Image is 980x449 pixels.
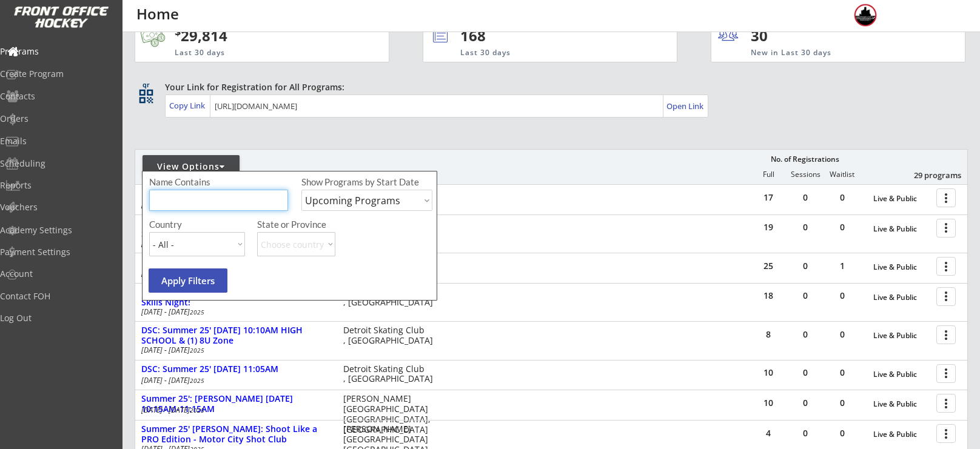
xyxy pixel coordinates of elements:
div: Live & Public [873,263,930,271]
div: 18 [750,291,787,300]
div: DSC: Summer 25' [DATE] 6:05PM LTP / 6U / 8U Skills Night! [141,219,331,239]
div: 0 [787,399,824,407]
div: 8 [750,330,787,339]
em: 2025 [190,346,204,354]
div: [DATE] - [DATE] [141,377,327,384]
button: more_vert [936,188,956,207]
a: Open Link [666,98,705,115]
em: 2025 [190,406,204,414]
div: 29 programs [898,170,961,181]
em: 2025 [190,376,204,385]
div: [DATE] - [DATE] [141,270,327,277]
div: Live & Public [873,331,930,340]
div: 1 [824,262,861,270]
div: DSC: Summer 25' [DATE] 6:05PM LTP-6U-8U Skills Night! [141,287,331,308]
div: Summer 25': [PERSON_NAME] [DATE] 10:15AM-11:15AM [141,394,331,414]
div: 0 [824,330,861,339]
div: 0 [787,368,824,377]
div: Detroit Skating Club , [GEOGRAPHIC_DATA] [343,325,438,346]
em: 2025 [190,308,204,316]
div: Live & Public [873,430,930,439]
div: DSC: Summer 25' [DATE] 5:10PM [141,257,331,267]
div: [DATE] - [DATE] [141,308,327,316]
div: [DATE] - [DATE] [141,240,327,247]
div: 29,814 [175,25,351,46]
div: 30 [751,25,825,46]
div: [DATE] - [DATE] [141,407,327,414]
div: 0 [787,223,824,231]
div: qr [138,81,153,89]
button: more_vert [936,219,956,238]
div: 4 [750,429,787,437]
div: 0 [824,291,861,300]
div: 0 [824,429,861,437]
div: 0 [787,291,824,300]
button: more_vert [936,287,956,306]
button: more_vert [936,424,956,443]
div: Live & Public [873,400,930,408]
div: 19 [750,223,787,231]
div: Waitlist [824,170,860,179]
button: qr_code [137,87,155,105]
div: 17 [750,193,787,202]
div: 0 [824,193,861,202]
div: Live & Public [873,225,930,233]
div: [PERSON_NAME][GEOGRAPHIC_DATA] [GEOGRAPHIC_DATA], [GEOGRAPHIC_DATA] [343,394,438,434]
div: 0 [787,193,824,202]
div: Open Link [666,101,705,111]
div: Last 30 days [460,48,627,58]
div: Detroit Skating Club , [GEOGRAPHIC_DATA] [343,364,438,385]
div: 0 [787,330,824,339]
div: 0 [824,399,861,407]
div: Live & Public [873,370,930,379]
div: Sessions [787,170,824,179]
div: No. of Registrations [767,155,842,164]
div: 25 [750,262,787,270]
div: Your Link for Registration for All Programs: [165,81,930,93]
div: 168 [460,25,636,46]
div: State or Province [257,220,431,229]
button: more_vert [936,325,956,344]
button: more_vert [936,257,956,276]
div: 0 [787,429,824,437]
div: Last 30 days [175,48,330,58]
div: 10 [750,368,787,377]
div: 10 [750,399,787,407]
div: View Options [143,161,240,173]
div: Country [149,220,245,229]
div: 0 [787,262,824,270]
button: more_vert [936,394,956,413]
div: 0 [824,368,861,377]
div: Full [750,170,787,179]
button: Apply Filters [149,268,227,293]
div: [DATE] - [DATE] [141,201,327,208]
div: Copy Link [169,100,207,111]
div: Detroit Skating Club , [GEOGRAPHIC_DATA] [343,287,438,308]
div: Summer 25' [PERSON_NAME]: Shoot Like a PRO Edition - Motor City Shot Club [141,424,331,445]
div: DSC: Summer 25' [DATE] 5:10PM [141,188,331,199]
div: Live & Public [873,293,930,302]
div: Show Programs by Start Date [301,178,431,187]
button: more_vert [936,364,956,383]
div: DSC: Summer 25' [DATE] 10:10AM HIGH SCHOOL & (1) 8U Zone [141,325,331,346]
div: Name Contains [149,178,245,187]
div: [DATE] - [DATE] [141,347,327,354]
div: DSC: Summer 25' [DATE] 11:05AM [141,364,331,374]
div: Live & Public [873,195,930,203]
div: New in Last 30 days [751,48,908,58]
div: 0 [824,223,861,231]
